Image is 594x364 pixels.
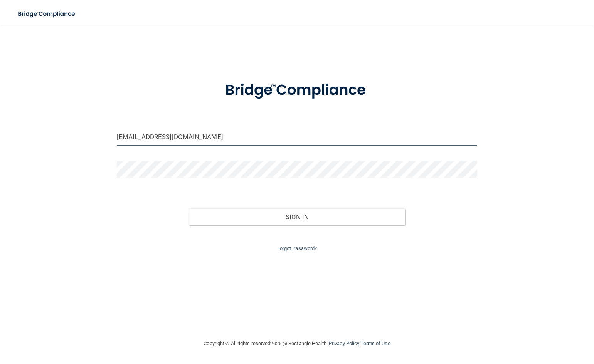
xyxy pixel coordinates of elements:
button: Sign In [189,208,405,225]
iframe: Drift Widget Chat Controller [461,309,585,340]
a: Privacy Policy [329,341,359,346]
img: bridge_compliance_login_screen.278c3ca4.svg [12,6,82,22]
img: bridge_compliance_login_screen.278c3ca4.svg [210,71,384,110]
a: Terms of Use [360,341,390,346]
input: Email [117,128,477,146]
div: Copyright © All rights reserved 2025 @ Rectangle Health | | [156,331,438,356]
a: Forgot Password? [277,245,317,251]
